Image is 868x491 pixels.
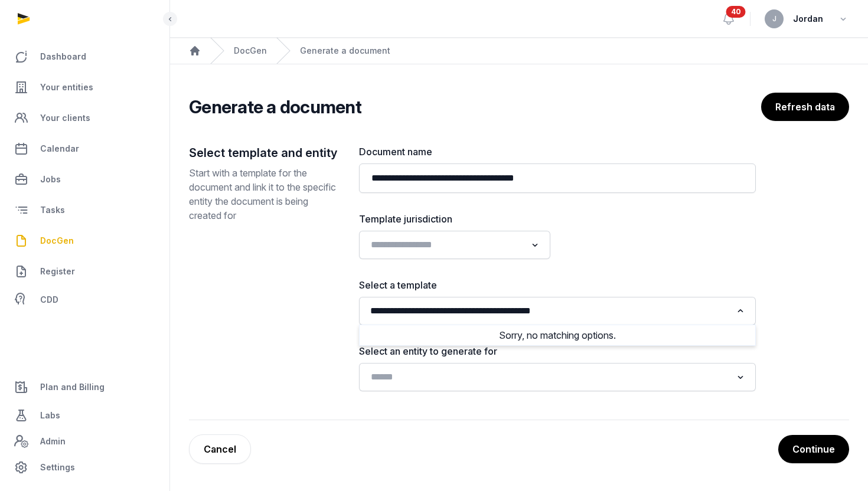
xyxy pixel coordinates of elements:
span: Jobs [40,172,61,186]
a: Calendar [9,135,160,163]
a: Your clients [9,104,160,132]
a: Settings [9,453,160,482]
button: Continue [778,435,849,463]
label: Template jurisdiction [359,212,550,226]
div: Search for option [365,234,544,256]
label: Select an entity to generate for [359,344,756,358]
span: Jordan [793,12,823,26]
nav: Breadcrumb [170,38,868,64]
div: Search for option [365,300,750,322]
span: Dashboard [40,50,86,64]
label: Select a template [359,278,756,292]
span: Tasks [40,203,65,217]
a: Cancel [189,434,251,464]
div: Search for option [365,366,750,388]
a: Jobs [9,165,160,194]
a: Admin [9,430,160,453]
li: Sorry, no matching options. [360,328,755,342]
span: Calendar [40,142,79,156]
a: Plan and Billing [9,373,160,401]
p: Start with a template for the document and link it to the specific entity the document is being c... [189,166,340,222]
div: Generate a document [300,45,390,57]
a: DocGen [9,227,160,255]
span: Labs [40,408,60,423]
input: Search for option [366,237,526,253]
label: Document name [359,145,756,159]
a: Tasks [9,196,160,224]
span: Your entities [40,80,93,94]
button: J [765,9,784,28]
span: DocGen [40,234,74,248]
span: Settings [40,460,75,474]
a: Dashboard [9,42,160,71]
a: Register [9,257,160,286]
input: Search for option [366,369,732,385]
a: Labs [9,401,160,430]
span: J [772,15,776,22]
span: 40 [726,6,746,18]
span: Register [40,264,75,279]
h2: Generate a document [189,96,361,117]
a: Your entities [9,73,160,102]
button: Refresh data [761,93,849,121]
span: Plan and Billing [40,380,105,394]
span: Your clients [40,111,90,125]
input: Search for option [366,303,732,319]
a: DocGen [234,45,267,57]
span: Admin [40,434,66,449]
span: CDD [40,293,58,307]
h2: Select template and entity [189,145,340,161]
a: CDD [9,288,160,312]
